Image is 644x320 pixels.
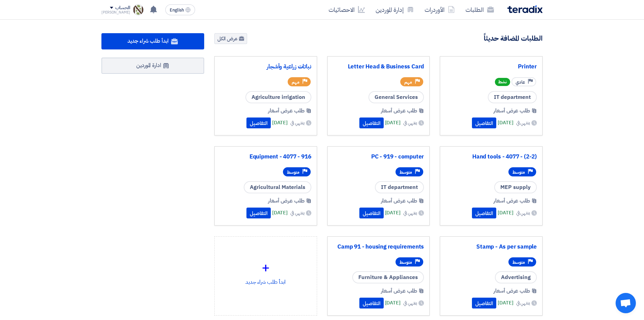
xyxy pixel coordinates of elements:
div: [PERSON_NAME] [101,10,130,14]
span: طلب عرض أسعار [494,287,530,295]
span: طلب عرض أسعار [268,107,305,115]
button: التفاصيل [359,298,384,308]
a: الاحصائيات [323,2,370,18]
a: Stamp - As per sample [446,243,537,250]
span: متوسط [400,259,412,265]
span: طلب عرض أسعار [268,197,305,205]
button: التفاصيل [472,298,496,308]
a: نباتات زراعية وأشجار [220,63,311,70]
div: + [220,258,311,278]
a: ادارة الموردين [101,58,204,74]
span: Furniture & Appliances [352,271,424,283]
span: [DATE] [272,209,288,217]
img: Teradix logo [507,5,543,13]
span: ينتهي في [516,209,530,216]
button: التفاصيل [246,118,271,128]
button: English [165,4,195,15]
span: مهم [292,79,300,85]
a: عرض الكل [214,33,247,44]
a: الأوردرات [419,2,460,18]
span: ينتهي في [290,209,304,216]
span: IT department [375,181,424,193]
span: [DATE] [498,209,513,217]
span: طلب عرض أسعار [381,197,418,205]
span: Advertising [495,271,537,283]
a: Hand tools - 4077 - (2-2) [446,153,537,160]
span: [DATE] [498,119,513,127]
span: طلب عرض أسعار [494,107,530,115]
button: التفاصيل [246,208,271,218]
span: نشط [495,78,510,86]
span: متوسط [512,259,525,265]
span: متوسط [512,169,525,175]
span: [DATE] [385,299,401,307]
span: طلب عرض أسعار [494,197,530,205]
span: عادي [516,79,525,85]
span: ينتهي في [403,299,417,306]
span: English [170,8,184,13]
a: الطلبات [460,2,499,18]
a: Equipment - 4077 - 916 [220,153,311,160]
span: ابدأ طلب شراء جديد [127,37,168,45]
button: التفاصيل [359,118,384,128]
span: IT department [488,91,537,103]
span: مهم [404,79,412,85]
a: PC - 919 - computer [333,153,424,160]
span: ينتهي في [290,119,304,126]
a: Letter Head & Business Card [333,63,424,70]
span: MEP supply [494,181,537,193]
span: General Services [368,91,424,103]
div: Open chat [616,293,636,313]
a: Printer [446,63,537,70]
button: التفاصيل [359,208,384,218]
span: [DATE] [498,299,513,307]
div: ابدأ طلب شراء جديد [220,242,311,302]
span: Agriculture irrigation [245,91,311,103]
span: ينتهي في [516,119,530,126]
h4: الطلبات المضافة حديثاً [484,34,543,43]
a: Camp 91 - housing requirements [333,243,424,250]
button: التفاصيل [472,208,496,218]
span: طلب عرض أسعار [381,287,418,295]
span: [DATE] [272,119,288,127]
button: التفاصيل [472,118,496,128]
img: Screenshot___1756930143446.png [133,4,144,15]
a: إدارة الموردين [370,2,419,18]
span: متوسط [287,169,300,175]
span: ينتهي في [403,119,417,126]
span: [DATE] [385,119,401,127]
span: Agricultural Materials [244,181,311,193]
span: ينتهي في [403,209,417,216]
span: متوسط [400,169,412,175]
div: الحساب [115,5,130,11]
span: [DATE] [385,209,401,217]
span: ينتهي في [516,299,530,306]
span: طلب عرض أسعار [381,107,418,115]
